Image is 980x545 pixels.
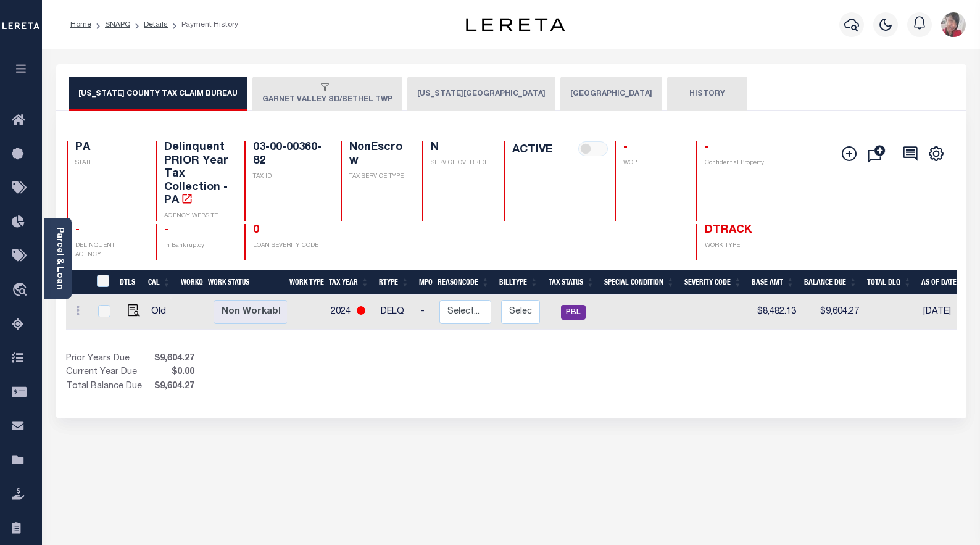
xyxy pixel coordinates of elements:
h4: N [431,141,489,155]
td: $8,482.13 [749,295,801,330]
button: GARNET VALLEY SD/BETHEL TWP [252,77,402,111]
a: SNAPQ [105,21,130,28]
td: Old [146,295,180,330]
td: [DATE] [918,295,974,330]
p: TAX SERVICE TYPE [349,172,407,181]
th: &nbsp; [89,270,115,295]
p: WORK TYPE [705,241,770,251]
button: [US_STATE] COUNTY TAX CLAIM BUREAU [69,77,247,111]
td: Current Year Due [66,366,152,380]
button: HISTORY [667,77,747,111]
h4: Delinquent PRIOR Year Tax Collection - PA [164,141,230,208]
a: Parcel & Loan [55,227,64,289]
span: DTRACK [705,225,752,236]
img: logo-dark.svg [466,18,565,31]
th: Severity Code: activate to sort column ascending [679,270,747,295]
th: CAL: activate to sort column ascending [143,270,176,295]
span: $9,604.27 [152,352,197,366]
h4: NonEscrow [349,141,407,168]
td: - [416,295,434,330]
img: RedCircle.png [357,306,365,315]
th: Tax Status: activate to sort column ascending [543,270,599,295]
td: Prior Years Due [66,352,152,366]
th: RType: activate to sort column ascending [374,270,414,295]
p: Confidential Property [705,159,770,168]
th: Total DLQ: activate to sort column ascending [862,270,916,295]
span: $9,604.27 [152,380,197,394]
p: AGENCY WEBSITE [164,212,230,221]
td: 2024 [326,295,376,330]
button: [GEOGRAPHIC_DATA] [560,77,662,111]
a: Home [70,21,91,28]
p: WOP [623,159,681,168]
th: Balance Due: activate to sort column ascending [799,270,862,295]
span: - [705,142,709,153]
th: ReasonCode: activate to sort column ascending [433,270,494,295]
h4: 03-00-00360-82 [253,141,326,168]
th: Special Condition: activate to sort column ascending [599,270,679,295]
span: - [164,225,168,236]
a: Details [144,21,168,28]
button: [US_STATE][GEOGRAPHIC_DATA] [407,77,555,111]
p: STATE [75,159,141,168]
i: travel_explore [12,283,31,299]
th: WorkQ [176,270,203,295]
td: Total Balance Due [66,380,152,394]
th: DTLS [115,270,143,295]
th: As of Date: activate to sort column ascending [916,270,973,295]
span: - [623,142,628,153]
th: Work Type [284,270,324,295]
th: MPO [414,270,433,295]
li: Payment History [168,19,238,30]
span: 0 [253,225,259,236]
p: TAX ID [253,172,326,181]
span: $0.00 [152,366,197,380]
span: - [75,225,80,236]
label: ACTIVE [512,141,552,159]
td: DELQ [376,295,416,330]
th: Tax Year: activate to sort column ascending [324,270,374,295]
th: Base Amt: activate to sort column ascending [747,270,799,295]
span: PBL [561,305,586,320]
td: $9,604.27 [801,295,864,330]
p: LOAN SEVERITY CODE [253,241,326,251]
th: &nbsp;&nbsp;&nbsp;&nbsp;&nbsp;&nbsp;&nbsp;&nbsp;&nbsp;&nbsp; [66,270,89,295]
p: DELINQUENT AGENCY [75,241,141,260]
h4: PA [75,141,141,155]
p: In Bankruptcy [164,241,230,251]
th: BillType: activate to sort column ascending [494,270,543,295]
p: SERVICE OVERRIDE [431,159,489,168]
th: Work Status [203,270,287,295]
